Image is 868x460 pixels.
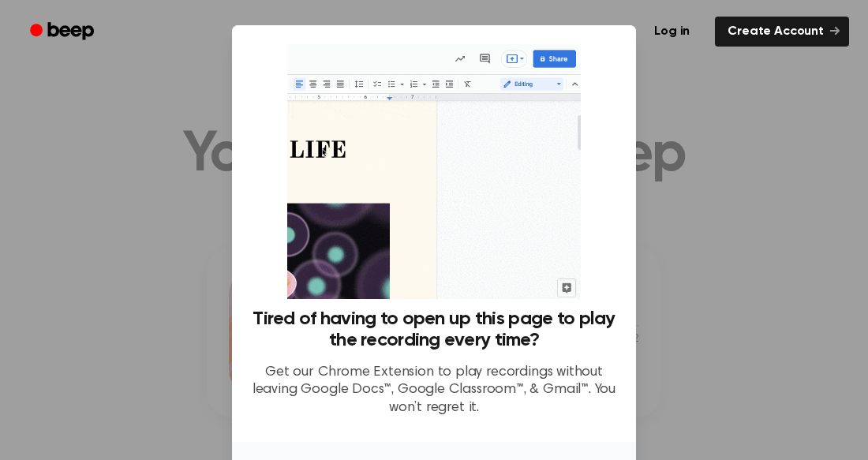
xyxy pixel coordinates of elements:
img: Beep extension in action [287,44,580,299]
p: Get our Chrome Extension to play recordings without leaving Google Docs™, Google Classroom™, & Gm... [251,364,617,417]
a: Beep [19,17,108,47]
a: Log in [638,13,705,50]
a: Create Account [715,17,849,47]
h3: Tired of having to open up this page to play the recording every time? [251,309,617,351]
